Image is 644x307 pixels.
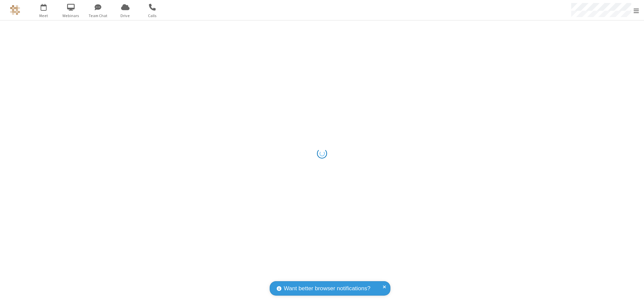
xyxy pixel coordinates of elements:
[58,13,84,19] span: Webinars
[140,13,165,19] span: Calls
[284,284,370,293] span: Want better browser notifications?
[86,13,111,19] span: Team Chat
[113,13,138,19] span: Drive
[31,13,56,19] span: Meet
[10,5,20,15] img: QA Selenium DO NOT DELETE OR CHANGE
